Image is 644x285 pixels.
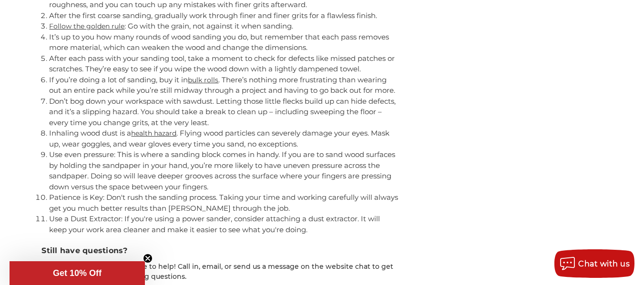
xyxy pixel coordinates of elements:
[49,32,399,53] li: It’s up to you how many rounds of wood sanding you do, but remember that each pass removes more m...
[49,192,399,214] li: Patience is Key: Don't rush the sanding process. Taking your time and working carefully will alwa...
[49,10,399,21] li: After the first coarse sanding, gradually work through finer and finer grits for a flawless finish.
[49,214,399,235] li: Use a Dust Extractor: If you're using a power sander, consider attaching a dust extractor. It wil...
[41,245,399,256] h3: Still have questions?
[131,129,176,138] a: health hazard
[188,76,218,84] a: bulk rolls
[49,53,399,75] li: After each pass with your sanding tool, take a moment to check for defects like missed patches or...
[41,262,399,282] p: Our abrasives experts are here to help! Call in, email, or send us a message on the website chat ...
[10,261,145,285] div: Get 10% OffClose teaser
[143,254,153,263] button: Close teaser
[49,75,399,96] li: If you’re doing a lot of sanding, buy it in . There’s nothing more frustrating than wearing out a...
[49,128,399,149] li: Inhaling wood dust is a . Flying wood particles can severely damage your eyes. Mask up, wear gogg...
[554,249,634,278] button: Chat with us
[53,268,102,278] span: Get 10% Off
[49,96,399,128] li: Don’t bog down your workspace with sawdust. Letting those little flecks build up can hide defects...
[578,259,630,268] span: Chat with us
[49,22,124,30] a: Follow the golden rule
[49,21,399,32] li: : Go with the grain, not against it when sanding.
[49,149,399,192] li: Use even pressure: This is where a sanding block comes in handy. If you are to sand wood surfaces...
